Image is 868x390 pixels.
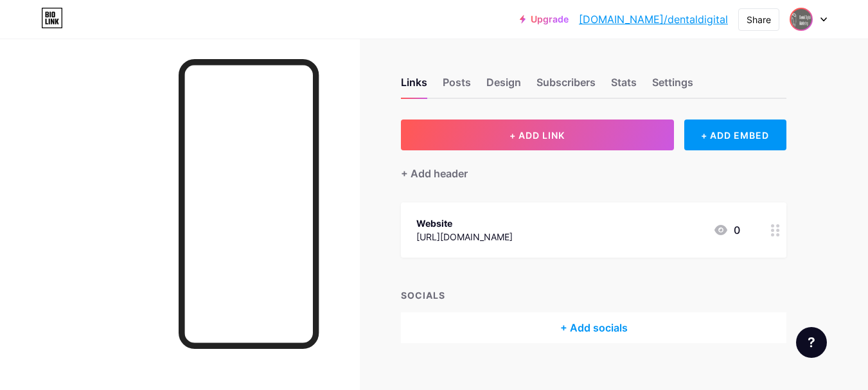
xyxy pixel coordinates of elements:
button: + ADD LINK [401,120,674,150]
a: [DOMAIN_NAME]/dentaldigital [579,12,728,27]
div: Posts [443,75,471,98]
div: Settings [652,75,693,98]
div: [URL][DOMAIN_NAME] [416,230,513,244]
div: SOCIALS [401,288,786,302]
div: 0 [713,222,740,238]
div: Share [747,13,771,26]
div: Stats [611,75,637,98]
div: Links [401,75,427,98]
a: Upgrade [520,14,569,24]
div: Website [416,217,513,230]
div: + Add header [401,166,468,181]
div: + Add socials [401,312,786,343]
div: Subscribers [536,75,596,98]
img: Dental Digital [791,9,811,30]
div: Design [486,75,521,98]
div: + ADD EMBED [684,120,786,150]
span: + ADD LINK [509,130,565,141]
